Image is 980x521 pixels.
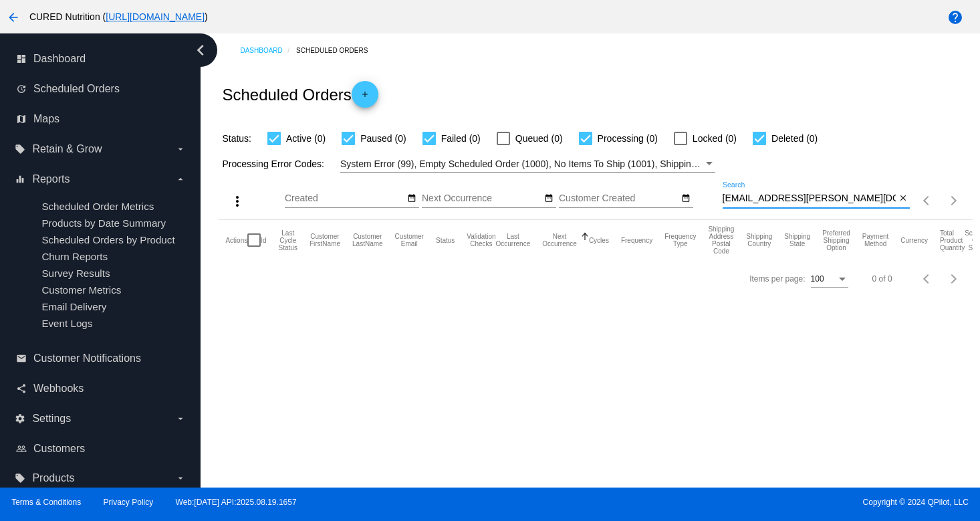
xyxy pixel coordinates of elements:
a: Scheduled Orders [296,40,380,61]
i: arrow_drop_down [175,174,186,185]
span: Retain & Grow [32,143,102,155]
input: Search [723,193,896,204]
span: Status: [222,133,251,144]
i: arrow_drop_down [175,413,186,424]
a: Products by Date Summary [41,217,166,229]
a: Churn Reports [41,251,108,262]
span: Reports [32,173,70,185]
span: Settings [32,413,71,425]
a: people_outline Customers [16,438,186,459]
span: Maps [33,113,59,125]
a: Survey Results [41,268,110,279]
span: Paused (0) [360,130,406,146]
i: equalizer [15,174,25,185]
button: Change sorting for CustomerEmail [395,233,424,247]
i: settings [15,413,25,424]
button: Change sorting for ShippingCountry [746,233,772,247]
button: Change sorting for Cycles [589,236,609,244]
button: Change sorting for Status [436,236,455,244]
button: Previous page [914,266,941,292]
div: Items per page: [749,274,805,284]
button: Change sorting for PreferredShippingOption [822,229,850,251]
span: Customers [33,443,85,455]
a: map Maps [16,108,186,130]
i: update [16,84,27,94]
span: Locked (0) [693,130,737,146]
i: chevron_left [190,39,211,61]
button: Change sorting for FrequencyType [664,233,696,247]
span: Failed (0) [441,130,481,146]
a: Scheduled Orders by Product [41,234,174,245]
h2: Scheduled Orders [222,81,378,108]
span: CURED Nutrition ( ) [29,11,208,22]
a: Email Delivery [41,301,106,312]
span: Products [32,472,74,484]
span: Active (0) [286,130,326,146]
span: 100 [811,274,824,284]
button: Change sorting for CustomerLastName [352,233,383,247]
button: Change sorting for ShippingPostcode [708,225,734,255]
mat-select: Filter by Processing Error Codes [340,156,715,173]
button: Change sorting for LastOccurrenceUtc [496,233,531,247]
mat-select: Items per page: [811,275,848,284]
input: Next Occurrence [422,193,542,204]
button: Change sorting for ShippingState [784,233,810,247]
a: Customer Metrics [41,284,121,296]
span: Customer Notifications [33,352,141,364]
mat-header-cell: Actions [225,220,247,260]
div: 0 of 0 [872,274,892,284]
button: Change sorting for CustomerFirstName [310,233,340,247]
i: local_offer [15,473,25,484]
mat-header-cell: Total Product Quantity [940,220,965,260]
button: Next page [941,187,967,214]
button: Change sorting for Frequency [621,236,652,244]
button: Previous page [914,187,941,214]
mat-icon: close [898,193,908,204]
button: Change sorting for Id [261,236,266,244]
i: share [16,383,27,394]
button: Change sorting for PaymentMethod.Type [862,233,888,247]
a: Dashboard [240,40,296,61]
span: Processing Error Codes: [222,159,324,169]
mat-header-cell: Validation Checks [467,220,495,260]
mat-icon: date_range [544,193,554,204]
a: Scheduled Order Metrics [41,201,154,212]
input: Created [285,193,405,204]
button: Change sorting for NextOccurrenceUtc [542,233,577,247]
a: [URL][DOMAIN_NAME] [106,11,205,22]
i: arrow_drop_down [175,144,186,154]
span: Scheduled Orders [33,83,120,95]
a: Event Logs [41,318,92,329]
a: dashboard Dashboard [16,48,186,70]
mat-icon: date_range [681,193,691,204]
a: Privacy Policy [104,498,154,507]
button: Next page [941,266,967,292]
a: share Webhooks [16,378,186,399]
input: Customer Created [559,193,679,204]
a: email Customer Notifications [16,348,186,369]
mat-icon: help [947,9,963,25]
span: Queued (0) [515,130,563,146]
i: map [16,114,27,124]
button: Clear [896,192,910,206]
i: arrow_drop_down [175,473,186,484]
button: Change sorting for LastProcessingCycleId [279,229,297,251]
span: Webhooks [33,383,84,395]
mat-icon: date_range [407,193,416,204]
i: dashboard [16,54,27,64]
mat-icon: arrow_back [5,9,21,25]
mat-icon: add [357,90,373,106]
i: people_outline [16,443,27,454]
i: email [16,353,27,364]
mat-icon: more_vert [229,193,245,209]
a: update Scheduled Orders [16,78,186,100]
span: Copyright © 2024 QPilot, LLC [501,498,969,507]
